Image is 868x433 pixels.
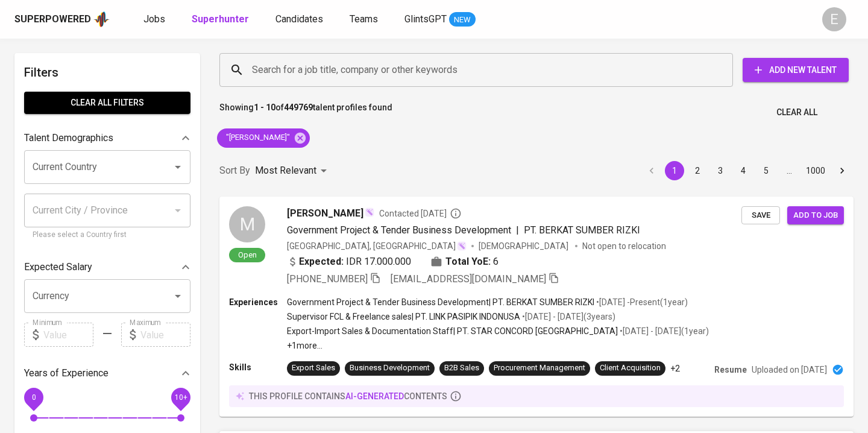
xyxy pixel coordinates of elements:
span: Jobs [143,13,165,25]
div: Export Sales [292,362,335,374]
div: "[PERSON_NAME]" [217,128,310,148]
span: Clear All [776,105,817,120]
b: 449769 [284,103,313,112]
span: NEW [449,14,476,26]
div: Years of Experience [24,361,190,385]
div: [GEOGRAPHIC_DATA], [GEOGRAPHIC_DATA] [287,240,467,252]
a: MOpen[PERSON_NAME]Contacted [DATE]Government Project & Tender Business Development|PT. BERKAT SUM... [219,197,854,417]
div: … [779,165,799,177]
div: Talent Demographics [24,126,190,150]
button: Open [169,288,186,305]
div: Expected Salary [24,255,190,279]
a: GlintsGPT NEW [404,12,476,27]
p: Showing of talent profiles found [219,101,392,124]
div: IDR 17.000.000 [287,254,411,269]
span: PT. BERKAT SUMBER RIZKI [524,224,640,236]
p: Years of Experience [24,366,108,381]
button: Clear All filters [24,92,190,114]
p: +2 [670,362,680,375]
span: [DEMOGRAPHIC_DATA] [479,240,570,252]
p: Not open to relocation [582,240,666,252]
button: Go to page 3 [711,161,730,180]
div: B2B Sales [444,362,479,374]
span: | [516,223,519,238]
p: Uploaded on [DATE] [752,364,827,376]
img: magic_wand.svg [457,241,467,251]
button: Add New Talent [743,58,849,82]
button: Go to page 2 [688,161,707,180]
span: [EMAIL_ADDRESS][DOMAIN_NAME] [391,273,546,285]
span: "[PERSON_NAME]" [217,132,297,144]
a: Superpoweredapp logo [14,10,110,28]
p: Please select a Country first [33,229,182,241]
b: Expected: [299,254,344,269]
h6: Filters [24,63,190,82]
span: Clear All filters [34,95,181,110]
span: 6 [493,254,498,269]
p: Talent Demographics [24,131,113,145]
input: Value [43,323,93,347]
button: Go to page 5 [756,161,776,180]
span: 10+ [174,393,187,402]
button: Go to page 1000 [802,161,829,180]
div: Procurement Management [494,362,585,374]
div: Most Relevant [255,160,331,182]
p: Government Project & Tender Business Development | PT. BERKAT SUMBER RIZKI [287,296,594,308]
a: Superhunter [192,12,251,27]
svg: By Batam recruiter [450,207,462,220]
b: Superhunter [192,13,249,25]
img: magic_wand.svg [365,207,374,217]
div: M [229,206,265,242]
nav: pagination navigation [640,161,854,180]
p: Resume [714,364,747,376]
div: Client Acquisition [600,362,661,374]
a: Candidates [275,12,325,27]
span: Teams [350,13,378,25]
div: Business Development [350,362,430,374]
p: Experiences [229,296,287,308]
button: Save [741,206,780,225]
div: E [822,7,846,31]
p: Skills [229,361,287,373]
p: Most Relevant [255,163,316,178]
button: Open [169,159,186,175]
p: • [DATE] - Present ( 1 year ) [594,296,688,308]
p: Supervisor FCL & Freelance sales | PT. LINK PASIPIK INDONUSA [287,311,520,323]
span: 0 [31,393,36,402]
span: GlintsGPT [404,13,447,25]
p: • [DATE] - [DATE] ( 1 year ) [618,325,709,337]
b: 1 - 10 [254,103,275,112]
input: Value [140,323,190,347]
span: AI-generated [345,391,404,401]
span: [PERSON_NAME] [287,206,363,221]
span: Contacted [DATE] [379,207,462,220]
span: Government Project & Tender Business Development [287,224,511,236]
button: Go to next page [832,161,852,180]
span: Add New Talent [752,63,839,78]
p: • [DATE] - [DATE] ( 3 years ) [520,311,615,323]
a: Teams [350,12,380,27]
span: [PHONE_NUMBER] [287,273,368,285]
p: Expected Salary [24,260,92,274]
p: Sort By [219,163,250,178]
b: Total YoE: [445,254,491,269]
img: app logo [93,10,110,28]
span: Add to job [793,209,838,223]
button: page 1 [665,161,684,180]
button: Clear All [772,101,822,124]
a: Jobs [143,12,168,27]
p: this profile contains contents [249,390,447,402]
span: Candidates [275,13,323,25]
div: Superpowered [14,13,91,27]
span: Save [747,209,774,223]
p: Export-Import Sales & Documentation Staff | PT. STAR CONCORD [GEOGRAPHIC_DATA] [287,325,618,337]
button: Add to job [787,206,844,225]
span: Open [233,250,262,260]
p: +1 more ... [287,340,709,352]
button: Go to page 4 [734,161,753,180]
